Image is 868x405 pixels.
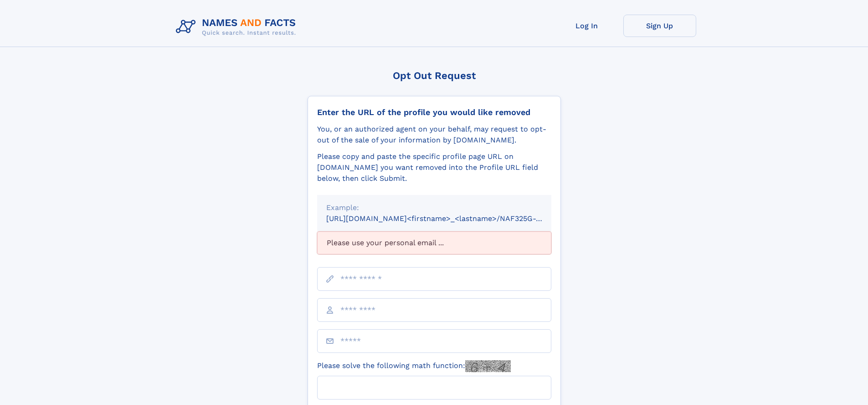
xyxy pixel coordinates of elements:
div: Opt Out Request [308,70,561,81]
div: You, or an authorized agent on your behalf, may request to opt-out of the sale of your informatio... [317,124,551,146]
div: Please copy and paste the specific profile page URL on [DOMAIN_NAME] you want removed into the Pr... [317,151,551,184]
label: Please solve the following math function: [317,360,511,372]
small: [URL][DOMAIN_NAME]<firstname>_<lastname>/NAF325G-xxxxxxxx [326,214,569,223]
div: Enter the URL of the profile you would like removed [317,107,551,117]
div: Please use your personal email ... [317,231,551,254]
a: Log In [550,15,623,37]
a: Sign Up [623,15,696,37]
div: Example: [326,202,542,213]
img: Logo Names and Facts [172,15,303,39]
